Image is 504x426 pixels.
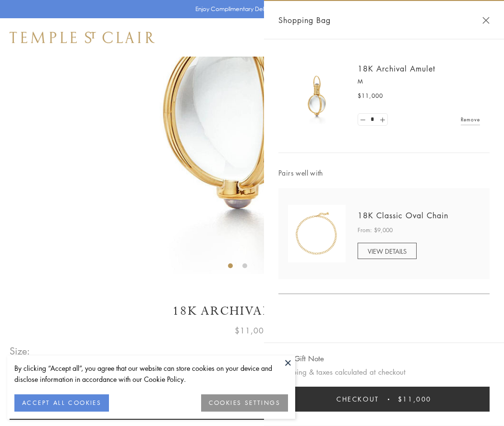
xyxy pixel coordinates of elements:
[195,4,304,14] p: Enjoy Complimentary Delivery & Returns
[358,243,417,259] a: VIEW DETAILS
[235,324,269,337] span: $11,000
[336,394,379,404] span: Checkout
[278,387,490,412] button: Checkout $11,000
[288,205,346,262] img: N88865-OV18
[10,303,494,319] h1: 18K Archival Amulet
[358,77,480,86] p: M
[358,63,435,74] a: 18K Archival Amulet
[461,114,480,125] a: Remove
[14,394,109,412] button: ACCEPT ALL COOKIES
[398,394,432,404] span: $11,000
[358,114,368,126] a: Set quantity to 0
[278,14,331,26] span: Shopping Bag
[278,366,490,378] p: Shipping & taxes calculated at checkout
[201,394,288,412] button: COOKIES SETTINGS
[278,353,324,365] button: Add Gift Note
[358,210,448,221] a: 18K Classic Oval Chain
[358,91,383,101] span: $11,000
[368,247,407,256] span: VIEW DETAILS
[14,363,288,385] div: By clicking “Accept all”, you agree that our website can store cookies on your device and disclos...
[288,67,346,125] img: 18K Archival Amulet
[278,167,490,178] span: Pairs well with
[358,225,393,235] span: From: $9,000
[10,343,31,359] span: Size:
[377,114,387,126] a: Set quantity to 2
[482,17,490,24] button: Close Shopping Bag
[10,32,155,43] img: Temple St. Clair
